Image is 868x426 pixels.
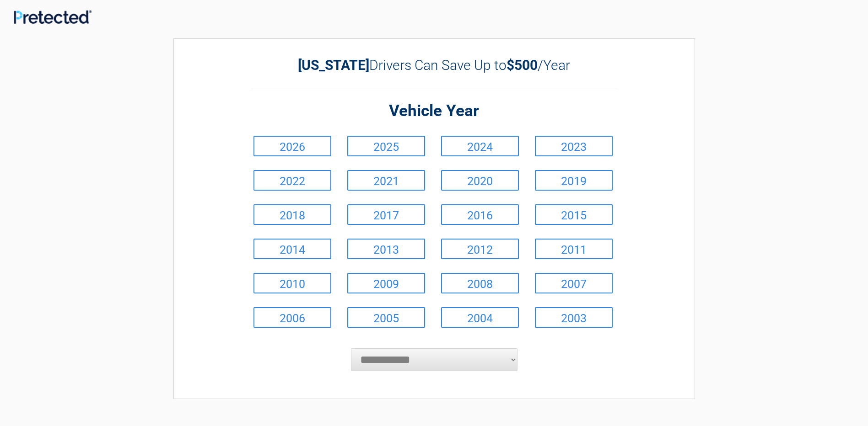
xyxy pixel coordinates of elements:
h2: Drivers Can Save Up to /Year [251,57,617,73]
a: 2013 [347,239,425,259]
a: 2014 [253,239,331,259]
a: 2016 [441,204,519,225]
a: 2015 [535,204,613,225]
a: 2011 [535,239,613,259]
a: 2017 [347,204,425,225]
a: 2024 [441,136,519,156]
a: 2006 [253,307,331,328]
a: 2025 [347,136,425,156]
a: 2008 [441,273,519,293]
a: 2022 [253,170,331,191]
h2: Vehicle Year [251,101,617,122]
a: 2023 [535,136,613,156]
a: 2003 [535,307,613,328]
a: 2021 [347,170,425,191]
a: 2004 [441,307,519,328]
a: 2007 [535,273,613,293]
a: 2010 [253,273,331,293]
a: 2005 [347,307,425,328]
b: $500 [507,57,538,73]
a: 2019 [535,170,613,191]
a: 2012 [441,239,519,259]
a: 2026 [253,136,331,156]
b: [US_STATE] [298,57,369,73]
a: 2009 [347,273,425,293]
img: Main Logo [14,10,92,24]
a: 2020 [441,170,519,191]
a: 2018 [253,204,331,225]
